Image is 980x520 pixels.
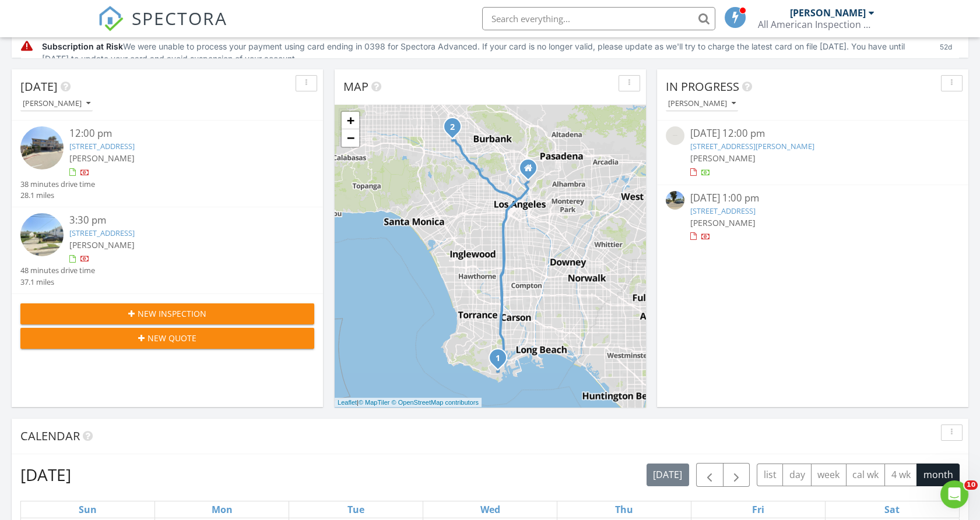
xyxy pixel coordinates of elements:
[20,213,64,256] img: streetview
[450,123,455,132] i: 2
[690,141,814,151] a: [STREET_ADDRESS][PERSON_NAME]
[452,126,459,133] div: 12248 Oxnard St, North Hollywood, CA 91606
[98,6,124,31] img: The Best Home Inspection Software - Spectora
[884,464,917,486] button: 4 wk
[690,191,935,206] div: [DATE] 1:00 pm
[69,228,135,238] a: [STREET_ADDRESS]
[20,190,95,201] div: 28.1 miles
[69,126,290,141] div: 12:00 pm
[20,79,58,94] span: [DATE]
[21,40,33,52] img: warning-336e3c8b2db1497d2c3c.svg
[98,16,227,40] a: SPECTORA
[20,428,80,444] span: Calendar
[335,398,482,408] div: |
[209,501,235,518] a: Monday
[392,399,479,406] a: © OpenStreetMap contributors
[723,463,750,487] button: Next month
[882,501,902,518] a: Saturday
[343,79,368,94] span: Map
[811,464,846,486] button: week
[666,126,684,145] img: streetview
[20,126,314,201] a: 12:00 pm [STREET_ADDRESS] [PERSON_NAME] 38 minutes drive time 28.1 miles
[940,480,968,508] iframe: Intercom live chat
[482,7,715,30] input: Search everything...
[138,307,206,320] span: New Inspection
[20,213,314,288] a: 3:30 pm [STREET_ADDRESS] [PERSON_NAME] 48 minutes drive time 37.1 miles
[666,191,960,243] a: [DATE] 1:00 pm [STREET_ADDRESS] [PERSON_NAME]
[690,206,756,216] a: [STREET_ADDRESS]
[20,265,95,276] div: 48 minutes drive time
[69,239,135,250] span: [PERSON_NAME]
[647,464,689,486] button: [DATE]
[666,191,684,210] img: streetview
[757,464,783,486] button: list
[666,126,960,178] a: [DATE] 12:00 pm [STREET_ADDRESS][PERSON_NAME] [PERSON_NAME]
[69,141,135,151] a: [STREET_ADDRESS]
[613,501,635,518] a: Thursday
[147,332,196,344] span: New Quote
[342,112,359,129] a: Zoom in
[76,501,99,518] a: Sunday
[20,96,93,112] button: [PERSON_NAME]
[750,501,767,518] a: Friday
[933,40,959,79] div: 52d
[498,358,505,365] div: 785 W 19th St 12B, Los Angeles, CA 90731
[23,100,90,108] div: [PERSON_NAME]
[758,19,874,30] div: All American Inspection Services
[846,464,886,486] button: cal wk
[666,96,738,112] button: [PERSON_NAME]
[345,501,367,518] a: Tuesday
[790,7,866,19] div: [PERSON_NAME]
[496,355,500,363] i: 1
[916,464,960,486] button: month
[338,399,357,406] a: Leaflet
[69,153,135,164] span: [PERSON_NAME]
[132,6,227,30] span: SPECTORA
[528,168,535,175] div: Los Angeles Ca 90065
[20,328,314,349] button: New Quote
[20,179,95,190] div: 38 minutes drive time
[342,129,359,147] a: Zoom out
[359,399,390,406] a: © MapTiler
[20,277,95,288] div: 37.1 miles
[42,40,923,65] div: We were unable to process your payment using card ending in 0398 for Spectora Advanced. If your c...
[20,463,71,486] h2: [DATE]
[20,126,64,169] img: streetview
[69,213,290,228] div: 3:30 pm
[696,463,723,487] button: Previous month
[782,464,812,486] button: day
[964,480,978,490] span: 10
[690,126,935,141] div: [DATE] 12:00 pm
[668,100,736,108] div: [PERSON_NAME]
[477,501,502,518] a: Wednesday
[690,217,756,228] span: [PERSON_NAME]
[42,41,123,51] span: Subscription at Risk
[666,79,739,94] span: In Progress
[690,153,756,164] span: [PERSON_NAME]
[20,303,314,324] button: New Inspection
